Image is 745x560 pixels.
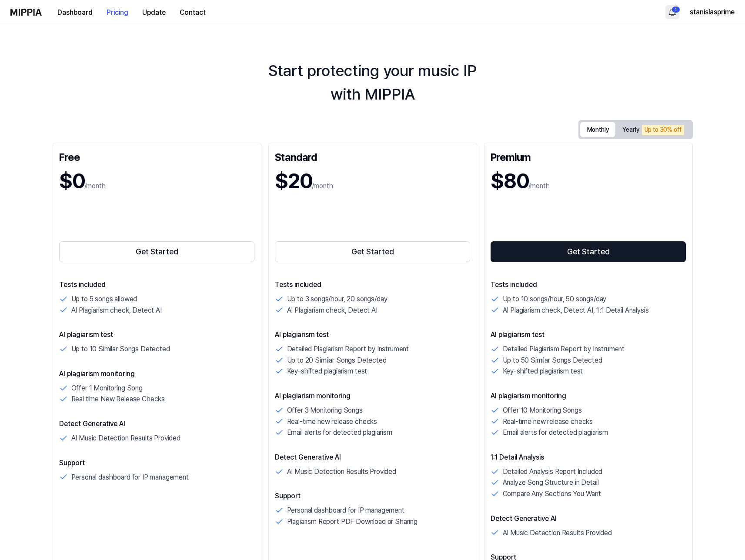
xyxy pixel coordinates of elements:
[287,466,396,477] p: AI Music Detection Results Provided
[503,293,607,305] p: Up to 10 songs/hour, 50 songs/day
[287,516,418,527] p: Plagiarism Report PDF Download or Sharing
[173,4,213,21] button: Contact
[84,181,106,191] p: /month
[503,305,649,316] p: AI Plagiarism check, Detect AI, 1:1 Detail Analysis
[503,466,603,477] p: Detailed Analysis Report Included
[503,405,582,416] p: Offer 10 Monitoring Songs
[491,513,686,524] p: Detect Generative AI
[615,122,691,137] button: Yearly
[491,240,686,264] a: Get Started
[275,452,471,463] p: Detect Generative AI
[287,343,409,355] p: Detailed Plagiarism Report by Instrument
[59,330,255,340] p: AI plagiarism test
[59,241,255,262] button: Get Started
[275,241,471,262] button: Get Started
[71,433,180,444] p: AI Music Detection Results Provided
[135,0,173,24] a: Update
[59,149,255,163] div: Free
[275,391,471,401] p: AI plagiarism monitoring
[287,505,404,516] p: Personal dashboard for IP management
[287,416,378,427] p: Real-time new release checks
[491,330,686,340] p: AI plagiarism test
[275,240,471,264] a: Get Started
[491,167,528,196] h1: $80
[71,305,162,316] p: AI Plagiarism check, Detect AI
[528,181,550,191] p: /month
[491,280,686,290] p: Tests included
[287,405,363,416] p: Offer 3 Monitoring Songs
[71,472,189,483] p: Personal dashboard for IP management
[491,149,686,163] div: Premium
[135,4,173,21] button: Update
[10,9,42,16] img: logo
[287,293,388,305] p: Up to 3 songs/hour, 20 songs/day
[275,149,471,163] div: Standard
[672,6,680,13] div: 1
[503,527,612,539] p: AI Music Detection Results Provided
[503,355,602,366] p: Up to 50 Similar Songs Detected
[491,241,686,262] button: Get Started
[71,293,137,305] p: Up to 5 songs allowed
[491,391,686,401] p: AI plagiarism monitoring
[275,491,471,501] p: Support
[580,122,616,137] button: Monthly
[59,280,255,290] p: Tests included
[71,343,170,355] p: Up to 10 Similar Songs Detected
[50,4,100,21] button: Dashboard
[665,5,679,19] button: 알림1
[642,125,684,135] div: Up to 30% off
[100,4,135,21] button: Pricing
[287,305,378,316] p: AI Plagiarism check, Detect AI
[59,167,84,196] h1: $0
[275,167,312,196] h1: $20
[503,488,601,500] p: Compare Any Sections You Want
[71,393,165,405] p: Real time New Release Checks
[312,181,333,191] p: /month
[275,330,471,340] p: AI plagiarism test
[690,7,735,17] button: stanislasprime
[287,427,392,438] p: Email alerts for detected plagiarism
[275,280,471,290] p: Tests included
[287,366,367,377] p: Key-shifted plagiarism test
[59,419,255,429] p: Detect Generative AI
[503,343,625,355] p: Detailed Plagiarism Report by Instrument
[503,427,608,438] p: Email alerts for detected plagiarism
[667,7,678,17] img: 알림
[287,355,387,366] p: Up to 20 Similar Songs Detected
[59,369,255,379] p: AI plagiarism monitoring
[503,366,583,377] p: Key-shifted plagiarism test
[491,452,686,463] p: 1:1 Detail Analysis
[100,0,135,24] a: Pricing
[503,477,599,488] p: Analyze Song Structure in Detail
[59,458,255,468] p: Support
[71,383,143,394] p: Offer 1 Monitoring Song
[59,240,255,264] a: Get Started
[503,416,593,427] p: Real-time new release checks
